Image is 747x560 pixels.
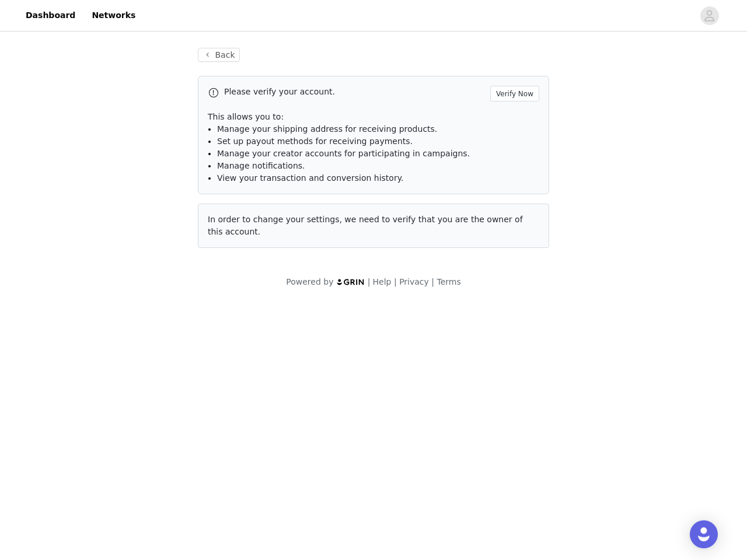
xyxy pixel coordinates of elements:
[373,277,392,286] a: Help
[437,277,460,286] a: Terms
[217,136,413,146] span: Set up payout methods for receiving payments.
[217,173,403,183] span: View your transaction and conversion history.
[490,86,539,101] button: Verify Now
[85,2,142,29] a: Networks
[399,277,429,286] a: Privacy
[217,124,437,134] span: Manage your shipping address for receiving products.
[286,277,333,286] span: Powered by
[19,2,82,29] a: Dashboard
[224,86,486,98] p: Please verify your account.
[394,277,397,286] span: |
[208,111,539,123] p: This allows you to:
[690,520,718,548] div: Open Intercom Messenger
[217,161,305,170] span: Manage notifications.
[198,48,240,62] button: Back
[368,277,371,286] span: |
[208,215,523,236] span: In order to change your settings, we need to verify that you are the owner of this account.
[217,149,470,158] span: Manage your creator accounts for participating in campaigns.
[704,6,715,25] div: avatar
[336,278,365,286] img: logo
[431,277,434,286] span: |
